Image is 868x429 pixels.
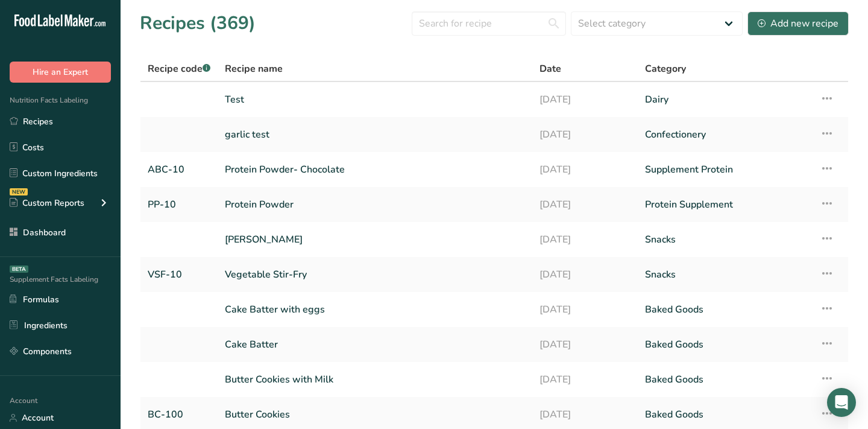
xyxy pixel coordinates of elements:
div: Open Intercom Messenger [827,388,856,417]
a: Baked Goods [645,402,806,427]
a: Supplement Protein [645,157,806,182]
a: [DATE] [539,192,630,217]
a: Baked Goods [645,367,806,392]
a: ABC-10 [148,157,210,182]
div: Custom Reports [10,197,84,209]
a: [DATE] [539,87,630,112]
a: [DATE] [539,157,630,182]
a: Butter Cookies [225,402,525,427]
a: Test [225,87,525,112]
a: Protein Powder- Chocolate [225,157,525,182]
a: Vegetable Stir-Fry [225,262,525,287]
a: Cake Batter [225,332,525,357]
a: Butter Cookies with Milk [225,367,525,392]
a: [DATE] [539,262,630,287]
h1: Recipes (369) [140,10,256,37]
a: Confectionery [645,122,806,147]
a: Baked Goods [645,332,806,357]
a: [DATE] [539,227,630,252]
a: [DATE] [539,297,630,322]
span: Recipe name [225,62,283,76]
a: Snacks [645,227,806,252]
a: Dairy [645,87,806,112]
a: VSF-10 [148,262,210,287]
a: Cake Batter with eggs [225,297,525,322]
a: [DATE] [539,122,630,147]
a: Baked Goods [645,297,806,322]
a: garlic test [225,122,525,147]
div: BETA [10,265,28,273]
a: [DATE] [539,367,630,392]
a: [DATE] [539,332,630,357]
button: Hire an Expert [10,62,111,83]
a: [PERSON_NAME] [225,227,525,252]
span: Recipe code [148,62,210,75]
div: NEW [10,188,28,195]
input: Search for recipe [412,11,566,36]
a: PP-10 [148,192,210,217]
button: Add new recipe [747,11,849,36]
a: BC-100 [148,402,210,427]
div: Add new recipe [758,16,838,31]
a: Protein Supplement [645,192,806,217]
a: Snacks [645,262,806,287]
a: [DATE] [539,402,630,427]
span: Category [645,62,686,76]
a: Protein Powder [225,192,525,217]
span: Date [539,62,561,76]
